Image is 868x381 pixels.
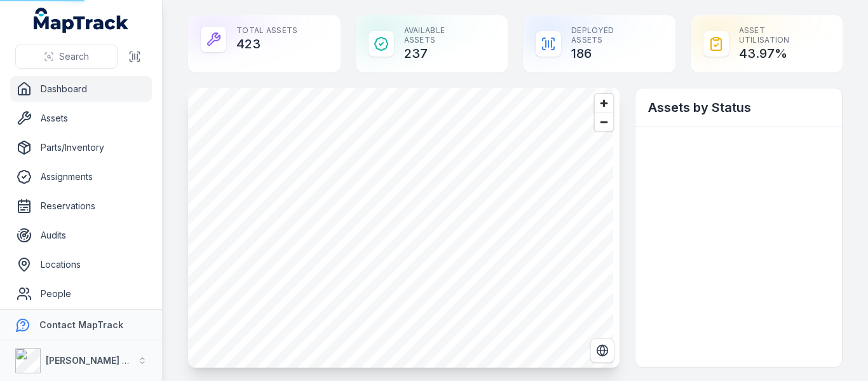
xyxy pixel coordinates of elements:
canvas: Map [188,88,613,368]
a: Locations [10,252,152,277]
button: Search [15,45,118,69]
a: MapTrack [34,8,129,33]
span: Search [59,50,89,63]
a: Audits [10,223,152,248]
a: Reservations [10,193,152,219]
h2: Assets by Status [648,99,829,116]
a: People [10,281,152,307]
strong: [PERSON_NAME] Group [46,355,150,366]
a: Assets [10,106,152,131]
a: Dashboard [10,76,152,102]
button: Zoom in [595,94,613,113]
a: Parts/Inventory [10,135,152,160]
strong: Contact MapTrack [39,319,123,330]
a: Assignments [10,164,152,190]
button: Switch to Satellite View [590,338,614,363]
button: Zoom out [595,113,613,131]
